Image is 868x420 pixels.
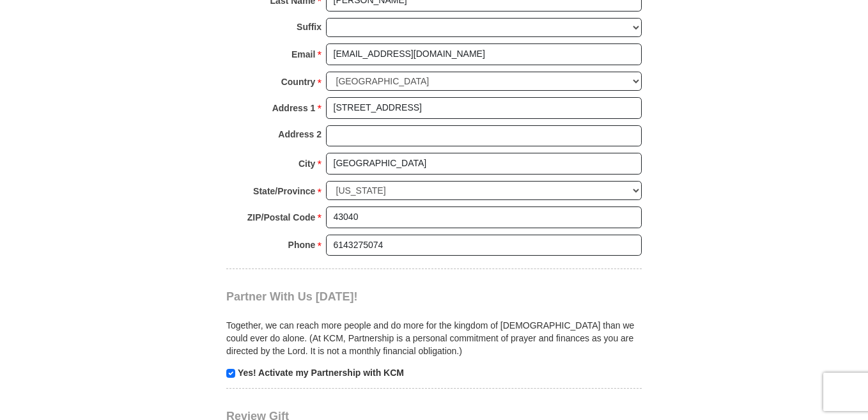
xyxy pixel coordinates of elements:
[272,99,316,117] strong: Address 1
[226,319,642,357] p: Together, we can reach more people and do more for the kingdom of [DEMOGRAPHIC_DATA] than we coul...
[238,368,404,378] strong: Yes! Activate my Partnership with KCM
[291,45,315,63] strong: Email
[281,73,316,91] strong: Country
[288,236,316,254] strong: Phone
[297,18,322,36] strong: Suffix
[226,290,358,303] span: Partner With Us [DATE]!
[247,208,316,226] strong: ZIP/Postal Code
[253,182,315,200] strong: State/Province
[278,125,322,143] strong: Address 2
[298,155,315,173] strong: City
